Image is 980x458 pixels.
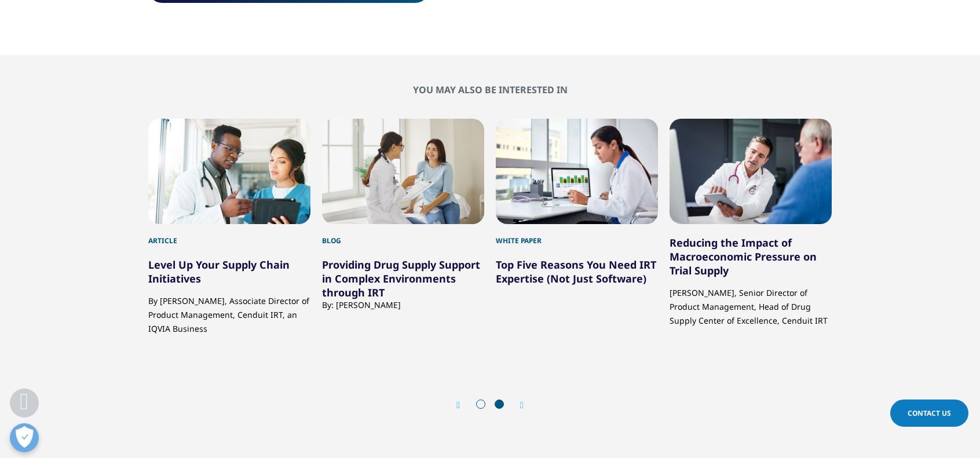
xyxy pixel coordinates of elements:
[496,224,658,246] div: White Paper
[148,84,832,96] h2: You may also be interested in
[148,258,290,285] a: Level Up Your Supply Chain Initiatives
[670,277,832,328] p: [PERSON_NAME], Senior Director of Product Management, Head of Drug Supply Center of Excellence, C...
[10,423,39,452] button: Open Preferences
[322,258,480,299] a: Providing Drug Supply Support in Complex Environments through IRT
[148,224,310,246] div: Article
[670,119,832,347] div: 8 / 8
[509,400,524,411] div: Next slide
[322,224,484,246] div: Blog
[322,299,484,310] div: By: [PERSON_NAME]
[496,119,658,347] div: 7 / 8
[670,236,817,277] a: Reducing the Impact of Macroeconomic Pressure on Trial Supply
[908,408,951,418] span: Contact Us
[890,400,968,427] a: Contact Us
[456,400,471,411] div: Previous slide
[148,119,310,347] div: 5 / 8
[148,285,310,336] p: By [PERSON_NAME], Associate Director of Product Management, Cenduit IRT, an IQVIA Business
[496,258,656,285] a: Top Five Reasons You Need IRT Expertise (Not Just Software)
[322,119,484,347] div: 6 / 8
